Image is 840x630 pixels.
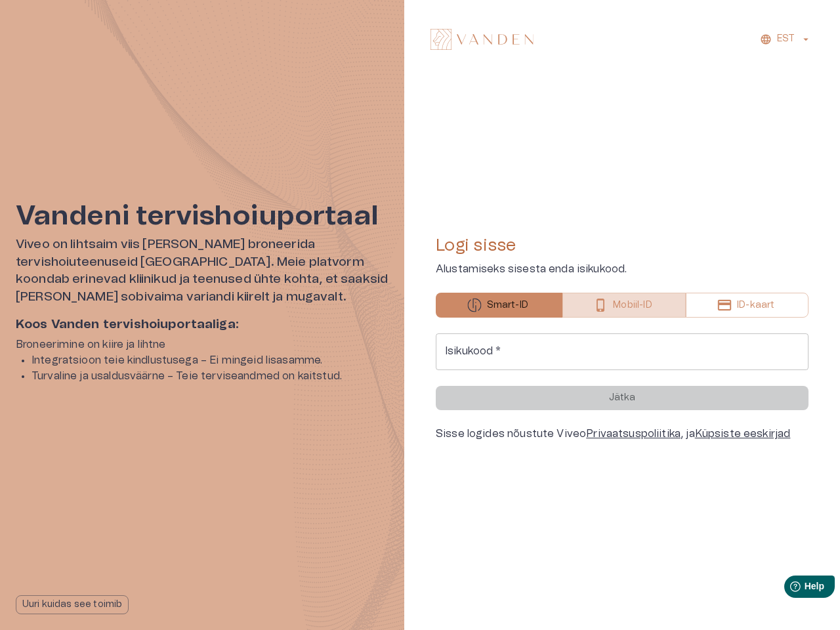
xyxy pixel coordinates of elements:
button: EST [758,30,814,49]
button: Uuri kuidas see toimib [16,595,129,614]
p: Mobiil-ID [613,299,652,312]
p: Uuri kuidas see toimib [22,598,122,612]
a: Privaatsuspoliitika [586,429,681,439]
p: EST [777,32,795,46]
button: ID-kaart [686,293,808,318]
p: ID-kaart [737,299,774,312]
p: Alustamiseks sisesta enda isikukood. [436,261,808,277]
a: Küpsiste eeskirjad [695,429,791,439]
button: Mobiil-ID [562,293,686,318]
img: Vanden logo [430,29,534,50]
div: Sisse logides nõustute Viveo , ja [436,426,808,442]
p: Smart-ID [487,299,528,312]
h4: Logi sisse [436,235,808,256]
iframe: Help widget launcher [738,570,840,607]
button: Smart-ID [436,293,562,318]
